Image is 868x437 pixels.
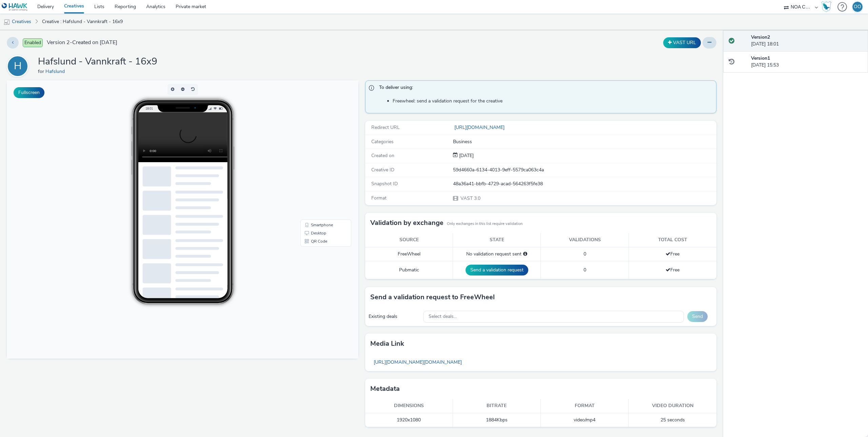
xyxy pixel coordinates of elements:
img: mobile [3,19,10,25]
li: Desktop [295,149,343,157]
strong: Version 2 [751,34,770,40]
span: Creative ID [371,167,394,173]
th: Bitrate [453,399,541,413]
th: Video duration [629,399,716,413]
span: To deliver using: [379,84,710,93]
div: Business [453,138,716,145]
div: OO [854,2,861,12]
h3: Send a validation request to FreeWheel [370,292,495,302]
h3: Media link [370,339,404,349]
span: 0 [584,251,586,257]
th: Source [365,233,453,247]
span: Desktop [304,151,319,155]
a: H [7,63,31,69]
span: Version 2 - Created on [DATE] [47,39,117,46]
td: Pubmatic [365,261,453,279]
span: Free [666,267,679,273]
span: Categories [371,138,394,145]
button: Send [687,311,708,322]
span: Created on [371,152,394,159]
div: Please select a deal below and click on Send to send a validation request to FreeWheel. [523,251,527,258]
th: Format [541,399,629,413]
span: Free [666,251,679,257]
div: 48a36a41-bbfb-4729-acad-564263f5fe38 [453,180,716,187]
button: VAST URL [663,37,701,48]
span: Smartphone [304,142,326,147]
a: Creative : Hafslund - Vannkraft - 16x9 [39,14,126,30]
div: Existing deals [369,313,420,320]
a: Hafslund [45,68,67,75]
a: [URL][DOMAIN_NAME] [453,124,507,131]
span: VAST 3.0 [460,195,480,202]
th: State [453,233,541,247]
a: Hawk Academy [821,1,834,12]
div: Duplicate the creative as a VAST URL [662,37,703,48]
img: Hawk Academy [821,1,831,12]
td: 1884 Kbps [453,413,541,427]
h3: Metadata [370,384,400,394]
h3: Validation by exchange [370,218,443,228]
strong: Version 1 [751,55,770,61]
small: Only exchanges in this list require validation [447,221,522,227]
li: Freewheel: send a validation request for the creative [393,98,713,104]
span: [DATE] [458,152,474,159]
span: Format [371,195,387,201]
button: Send a validation request [466,265,528,275]
th: Validations [541,233,629,247]
td: 25 seconds [629,413,716,427]
td: video/mp4 [541,413,629,427]
span: QR Code [304,159,320,163]
span: Snapshot ID [371,180,398,187]
div: 59d4660a-6134-4013-9eff-5579ca063c4a [453,167,716,173]
span: Enabled [23,38,43,47]
img: undefined Logo [2,3,28,11]
span: for [38,68,45,75]
span: 18:01 [138,26,146,30]
th: Total cost [629,233,716,247]
span: 0 [584,267,586,273]
th: Dimensions [365,399,453,413]
div: [DATE] 15:53 [751,55,863,69]
li: QR Code [295,157,343,165]
div: Creation 06 October 2025, 15:53 [458,152,474,159]
td: 1920x1080 [365,413,453,427]
div: [DATE] 18:01 [751,34,863,48]
h1: Hafslund - Vannkraft - 16x9 [38,55,157,68]
a: [URL][DOMAIN_NAME][DOMAIN_NAME] [370,356,465,369]
div: H [14,57,22,76]
td: FreeWheel [365,247,453,261]
div: No validation request sent [456,251,537,258]
span: Select deals... [429,314,457,320]
span: Redirect URL [371,124,400,131]
li: Smartphone [295,140,343,149]
button: Fullscreen [14,87,44,98]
